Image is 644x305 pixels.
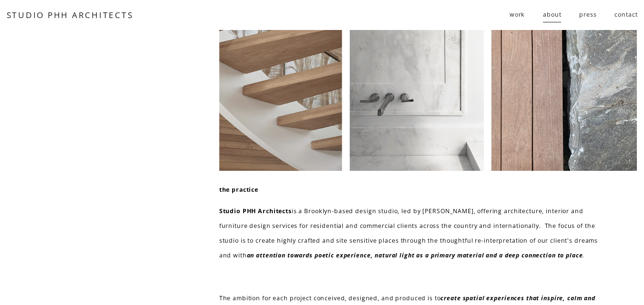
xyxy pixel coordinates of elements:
[543,7,561,23] a: about
[219,186,258,194] strong: the practice
[510,8,525,22] span: work
[614,7,637,23] a: contact
[7,10,133,20] a: STUDIO PHH ARCHITECTS
[219,207,292,215] strong: Studio PHH Architects
[247,251,583,259] em: an attention towards poetic experience, natural light as a primary material and a deep connection...
[583,251,584,259] em: .
[579,7,596,23] a: press
[510,7,525,23] a: folder dropdown
[219,204,611,263] p: is a Brooklyn-based design studio, led by [PERSON_NAME], offering architecture, interior and furn...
